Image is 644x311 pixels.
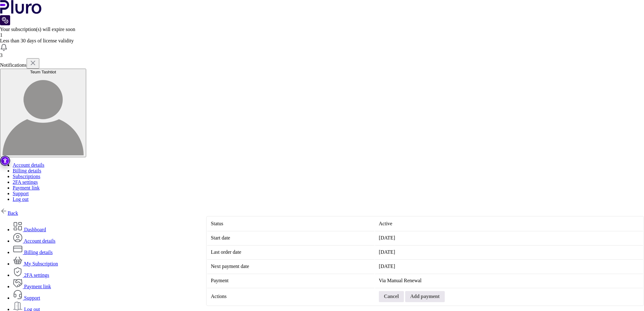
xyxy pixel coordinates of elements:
[375,245,643,259] td: [DATE]
[207,231,374,245] td: Start date
[207,245,374,259] td: Last order date
[13,179,38,185] a: 2FA settings
[207,274,374,287] td: Payment
[13,227,46,232] a: Dashboard
[13,174,40,179] a: Subscriptions
[29,59,37,67] img: x.svg
[375,217,643,230] td: Active
[13,284,51,289] a: Payment link
[13,295,40,301] a: Support
[13,272,49,278] a: 2FA settings
[379,278,422,283] span: Via Manual Renewal
[375,231,643,245] td: [DATE]
[13,162,44,168] a: Account details
[375,259,643,273] td: [DATE]
[13,196,29,202] a: Log out
[379,291,404,302] a: Cancel
[207,259,374,273] td: Next payment date
[207,288,374,305] td: Actions
[405,291,445,302] a: Add payment
[13,185,40,190] a: Payment link
[13,250,53,255] a: Billing details
[13,238,55,244] a: Account details
[207,217,374,230] td: Status
[13,168,41,173] a: Billing details
[3,70,84,74] div: Teum Tashtiot
[13,261,58,266] a: My Subscription
[13,191,29,196] a: Support
[3,74,84,155] img: user avatar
